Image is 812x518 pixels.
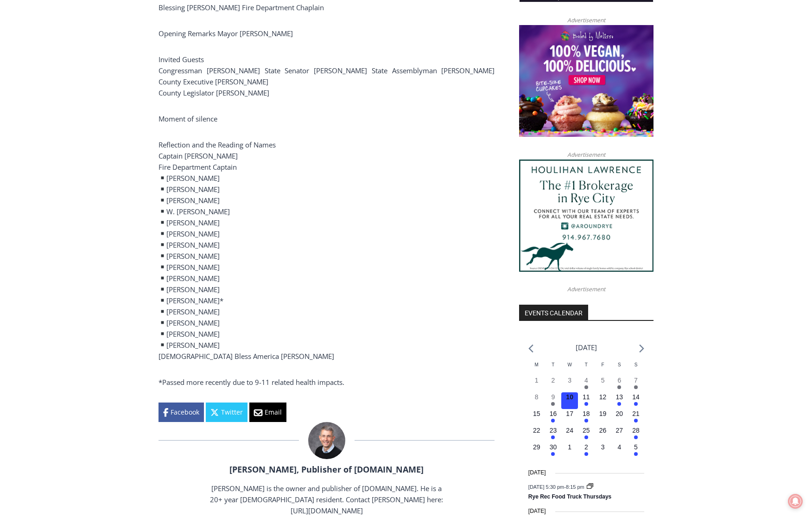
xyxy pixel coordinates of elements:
[595,426,611,442] button: 26
[567,362,571,367] span: W
[618,362,621,367] span: S
[159,113,495,124] p: Moment of silence
[535,393,539,401] time: 8
[159,275,166,281] img: ▪
[3,96,91,131] span: Open Tues. - Sun. [PHONE_NUMBER]
[103,78,106,88] div: /
[566,393,573,401] time: 10
[595,442,611,459] button: 3
[561,426,578,442] button: 24
[159,139,495,362] p: Reflection and the Reading of Names Captain [PERSON_NAME] Fire Department Captain [PERSON_NAME] [...
[578,361,595,376] div: Thursday
[550,410,557,417] time: 16
[566,484,584,489] span: 8:15 pm
[585,362,588,367] span: T
[159,297,166,304] img: ▪
[159,241,166,248] img: ▪
[611,409,628,426] button: 20
[578,409,595,426] button: 18 Has events
[595,361,611,376] div: Friday
[159,197,166,204] img: ▪
[628,376,644,392] button: 7 Has events
[533,443,540,451] time: 29
[528,484,586,489] time: -
[249,403,286,422] a: Email
[568,443,571,451] time: 1
[595,392,611,409] button: 12
[578,392,595,409] button: 11 Has events
[561,409,578,426] button: 17
[584,419,588,422] em: Has events
[528,493,611,501] a: Rye Rec Food Truck Thursdays
[599,410,607,417] time: 19
[159,319,166,326] img: ▪
[528,376,545,392] button: 1
[159,28,495,39] p: Opening Remarks Mayor [PERSON_NAME]
[95,58,132,111] div: "Chef [PERSON_NAME] omakase menu is nirvana for lovers of great Japanese food."
[519,160,653,272] img: Houlihan Lawrence The #1 Brokerage in Rye City
[159,403,204,422] a: Facebook
[616,427,623,434] time: 27
[159,2,495,13] p: Blessing [PERSON_NAME] Fire Department Chaplain
[159,252,166,259] img: ▪
[634,443,638,451] time: 5
[561,376,578,392] button: 3
[528,442,545,459] button: 29
[584,402,588,406] em: Has events
[576,341,597,354] li: [DATE]
[595,409,611,426] button: 19
[552,362,554,367] span: T
[519,305,588,320] h2: Events Calendar
[578,442,595,459] button: 2 Has events
[551,419,555,422] em: Has events
[528,484,564,489] span: [DATE] 5:30 pm
[628,409,644,426] button: 21 Has events
[602,362,604,367] span: F
[584,435,588,439] em: Has events
[601,377,605,384] time: 5
[528,507,546,516] time: [DATE]
[616,393,623,401] time: 13
[528,409,545,426] button: 15
[551,435,555,439] em: Has events
[550,443,557,451] time: 30
[558,16,615,25] span: Advertisement
[159,341,166,348] img: ▪
[528,361,545,376] div: Monday
[634,452,638,456] em: Has events
[209,483,444,516] p: [PERSON_NAME] is the owner and publisher of [DOMAIN_NAME]. He is a 20+ year [DEMOGRAPHIC_DATA] re...
[616,410,623,417] time: 20
[634,402,638,406] em: Has events
[545,361,562,376] div: Tuesday
[528,392,545,409] button: 8
[159,286,166,293] img: ▪
[159,219,166,226] img: ▪
[159,377,495,388] p: *Passed more recently due to 9-11 related health impacts.
[229,464,424,475] a: [PERSON_NAME], Publisher of [DOMAIN_NAME]
[599,427,607,434] time: 26
[0,93,93,115] a: Open Tues. - Sun. [PHONE_NUMBER]
[617,443,621,451] time: 4
[632,410,640,417] time: 21
[617,385,621,389] em: Has events
[242,92,430,113] span: Intern @ [DOMAIN_NAME]
[634,377,638,384] time: 7
[611,361,628,376] div: Saturday
[611,426,628,442] button: 27
[599,393,607,401] time: 12
[552,377,555,384] time: 2
[578,426,595,442] button: 25 Has events
[552,393,555,401] time: 9
[535,377,539,384] time: 1
[561,361,578,376] div: Wednesday
[97,27,129,76] div: unique DIY crafts
[545,376,562,392] button: 2
[566,427,573,434] time: 24
[159,330,166,337] img: ▪
[159,185,166,192] img: ▪
[159,54,495,98] p: Invited Guests Congressman [PERSON_NAME] State Senator [PERSON_NAME] State Assemblyman [PERSON_NA...
[159,174,166,181] img: ▪
[628,392,644,409] button: 14 Has events
[159,208,166,215] img: ▪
